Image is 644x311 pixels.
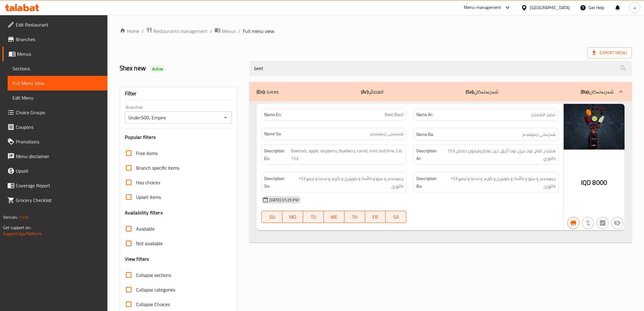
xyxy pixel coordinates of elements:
li: / [238,27,240,35]
span: Collapse categories [136,286,175,293]
button: Open [221,113,230,122]
span: Menu disclaimer [16,153,103,160]
button: TH [345,211,365,223]
span: IQD [581,177,591,189]
span: Sections [12,65,103,72]
span: Collapse Choices [136,301,170,308]
input: search [249,61,632,76]
span: SU [264,213,280,221]
span: Restaurants management [153,27,208,35]
span: MO [285,213,301,221]
span: شەربەتی چەوەندەر [370,131,404,137]
span: Full menu view [243,27,274,35]
span: Edit Menu [12,94,103,101]
span: Promotions [16,138,103,145]
span: TU [306,213,321,221]
span: Menus [17,50,103,58]
a: Grocery Checklist [2,193,107,207]
a: Menus [2,47,107,61]
p: شەربەتەکان [581,88,614,95]
b: (En): [257,87,265,96]
a: Branches [2,32,107,47]
h3: View filters [125,256,149,263]
span: Export Menu [592,49,627,57]
h3: Availability filters [125,209,163,216]
button: FR [365,211,386,223]
span: SA [388,213,404,221]
strong: Name Ba: [416,131,434,138]
button: WE [324,211,345,223]
a: Menu disclaimer [2,149,107,164]
span: Menus [222,27,236,35]
span: شمندر، تفاح، توت بري، توت أزرق، جزر، نعناع وليمون حامض 153 كالوري [442,147,556,162]
span: Free items [136,150,158,157]
strong: Name En: [264,111,282,118]
a: Edit Menu [8,90,107,105]
span: Active [150,66,166,72]
a: Support.OpsPlatform [3,230,42,238]
div: Active [150,65,166,72]
span: Export Menu [587,47,632,58]
li: / [142,27,144,35]
span: Coupons [16,123,103,131]
li: / [210,27,212,35]
span: Beet Blast [385,111,404,118]
span: Available [136,225,155,232]
span: عصير الشمندر [531,111,556,118]
button: SA [386,211,406,223]
span: WE [326,213,342,221]
h2: Shex new [120,64,242,73]
b: (Ba): [581,87,590,96]
h3: Popular filters [125,134,232,141]
button: Branch specific item [567,217,579,229]
span: 8000 [592,177,607,189]
span: Get support on: [3,224,31,231]
span: Full Menu View [12,80,103,87]
button: Not available [611,217,623,229]
a: Coupons [2,120,107,134]
div: Menu-management [464,4,501,11]
span: [DATE] 01:25 PM [267,197,301,203]
a: Edit Restaurant [2,17,107,32]
span: شەربەتی چەوەندەر [522,131,556,138]
div: (En): Juices(Ar):العصائر(So):شەربەتەکان(Ba):شەربەتەکان [249,82,632,101]
img: Beet_Blast638829369095685538.jpg [564,104,625,150]
nav: breadcrumb [120,27,632,35]
span: FR [368,213,383,221]
button: Not has choices [597,217,609,229]
span: Not available [136,240,163,247]
span: Choice Groups [16,109,103,116]
a: Upsell [2,164,107,178]
a: Choice Groups [2,105,107,120]
p: شەربەتەکان [466,88,498,95]
span: چەوەندەر و سێو و کاڵەک و بلوبێری و گێزەر و نەعنا و لیمۆ 153 کالۆری [443,175,556,190]
span: چەوەندەر و سێو و کاڵەک و بلوبێری و گێزەر و نەعنا و لیمۆ 153 کالۆری [291,175,404,190]
span: Beetroot, apple, raspberry, blueberry, carrot, mint and lime. Cal: 153 [291,147,404,162]
p: Juices [257,88,278,95]
a: Promotions [2,134,107,149]
a: Coverage Report [2,178,107,193]
span: Has choices [136,179,160,186]
button: MO [282,211,303,223]
strong: Description En: [264,147,290,162]
span: Edit Restaurant [16,21,103,28]
strong: Description Ba: [416,175,442,190]
span: Grocery Checklist [16,196,103,204]
span: Upsell items [136,193,161,201]
strong: Name Ar: [416,111,433,118]
div: [GEOGRAPHIC_DATA] [530,4,570,11]
button: Purchased item [582,217,594,229]
a: Restaurants management [146,27,208,35]
a: Menus [215,27,236,35]
span: Branches [16,36,103,43]
strong: Name So: [264,131,281,137]
div: (En): Juices(Ar):العصائر(So):شەربەتەکان(Ba):شەربەتەکان [249,101,632,243]
a: Home [120,27,139,35]
span: Branch specific items [136,164,179,171]
strong: Description So: [264,175,290,190]
div: Filter [125,87,232,100]
button: SU [261,211,282,223]
b: (So): [466,87,474,96]
strong: Description Ar: [416,147,441,162]
span: Coverage Report [16,182,103,189]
